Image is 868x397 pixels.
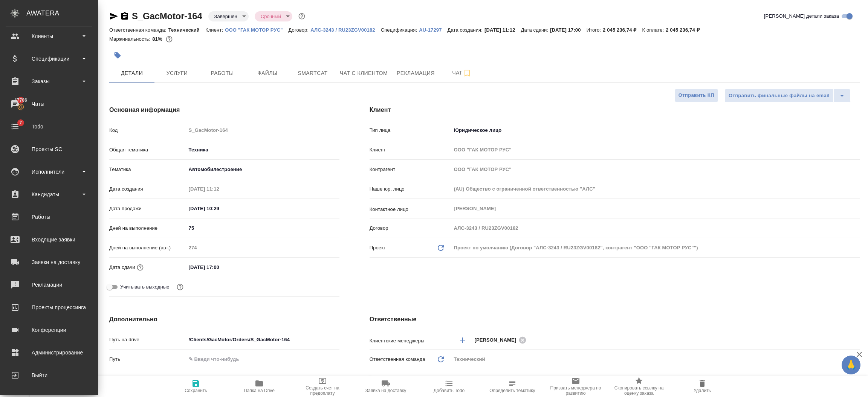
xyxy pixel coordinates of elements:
[642,27,666,33] p: К оплате:
[295,69,331,78] span: Smartcat
[109,205,186,212] p: Дата продажи
[444,68,480,78] span: Чат
[381,27,419,33] p: Спецификация:
[451,223,860,234] input: Пустое поле
[544,376,607,397] button: Призвать менеджера по развитию
[417,376,481,397] button: Добавить Todo
[6,347,92,358] div: Администрирование
[109,12,118,21] button: Скопировать ссылку для ЯМессенджера
[109,146,186,154] p: Общая тематика
[484,27,521,33] p: [DATE] 11:12
[109,185,186,193] p: Дата создания
[481,376,544,397] button: Определить тематику
[109,356,186,363] p: Путь
[164,376,228,397] button: Сохранить
[6,166,92,177] div: Исполнители
[109,47,126,64] button: Добавить тэг
[603,27,642,33] p: 2 045 236,74 ₽
[451,144,860,155] input: Пустое поле
[842,356,860,374] button: 🙏
[370,337,451,345] p: Клиентские менеджеры
[6,121,92,132] div: Todo
[289,27,311,33] p: Договор:
[109,315,339,324] h4: Дополнительно
[2,95,96,113] a: 47706Чаты
[2,298,96,317] a: Проекты процессинга
[724,89,851,102] div: split button
[370,185,451,193] p: Наше юр. лицо
[152,36,164,42] p: 81%
[463,69,472,78] svg: Подписаться
[225,26,288,33] a: ООО "ГАК МОТОР РУС"
[109,36,152,42] p: Маржинальность:
[489,388,535,393] span: Определить тематику
[189,375,330,383] div: ✎ Введи что-нибудь
[15,119,26,127] span: 7
[674,89,718,102] button: Отправить КП
[370,224,451,232] p: Договор
[856,339,857,341] button: Open
[6,144,92,155] div: Проекты SC
[419,26,447,33] a: AU-17297
[109,27,168,33] p: Ответственная команда:
[666,27,705,33] p: 2 045 236,74 ₽
[186,354,339,365] input: ✎ Введи что-нибудь
[2,117,96,136] a: 7Todo
[205,27,225,33] p: Клиент:
[6,53,92,64] div: Спецификации
[354,376,417,397] button: Заявка на доставку
[6,31,92,42] div: Клиенты
[212,13,240,20] button: Завершен
[607,376,671,397] button: Скопировать ссылку на оценку заказа
[549,385,603,396] span: Призвать менеджера по развитию
[6,234,92,245] div: Входящие заявки
[451,183,860,194] input: Пустое поле
[186,242,339,253] input: Пустое поле
[6,189,92,200] div: Кандидаты
[6,98,92,110] div: Чаты
[114,69,150,78] span: Детали
[186,203,252,214] input: ✎ Введи что-нибудь
[109,264,135,271] p: Дата сдачи
[475,335,529,345] div: [PERSON_NAME]
[365,388,406,393] span: Заявка на доставку
[186,373,339,385] div: ✎ Введи что-нибудь
[310,26,381,33] a: АЛС-3243 / RU23ZGV00182
[671,376,734,397] button: Удалить
[454,331,472,349] button: Добавить менеджера
[109,336,186,344] p: Путь на drive
[694,388,711,393] span: Удалить
[120,12,129,21] button: Скопировать ссылку
[764,12,839,20] span: [PERSON_NAME] детали заказа
[451,241,860,254] div: Проект по умолчанию (Договор "АЛС-3243 / RU23ZGV00182", контрагент "ООО "ГАК МОТОР РУС"")
[186,163,339,176] div: Автомобилестроение
[2,275,96,294] a: Рекламации
[109,105,339,115] h4: Основная информация
[2,343,96,362] a: Администрирование
[109,127,186,134] p: Код
[397,69,435,78] span: Рекламация
[587,27,603,33] p: Итого:
[2,253,96,272] a: Заявки на доставку
[291,376,354,397] button: Создать счет на предоплату
[370,127,451,134] p: Тип лица
[186,183,252,194] input: Пустое поле
[724,89,834,102] button: Отправить финальные файлы на email
[370,356,425,363] p: Ответственная команда
[132,11,202,21] a: S_GacMotor-164
[370,315,860,324] h4: Ответственные
[249,69,286,78] span: Файлы
[6,257,92,268] div: Заявки на доставку
[109,166,186,173] p: Тематика
[340,69,388,78] span: Чат с клиентом
[255,11,292,21] div: Завершен
[729,92,830,100] span: Отправить финальные файлы на email
[204,69,240,78] span: Работы
[6,324,92,336] div: Конференции
[10,96,32,104] span: 47706
[434,388,465,393] span: Добавить Todo
[451,353,860,366] div: Технический
[208,11,249,21] div: Завершен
